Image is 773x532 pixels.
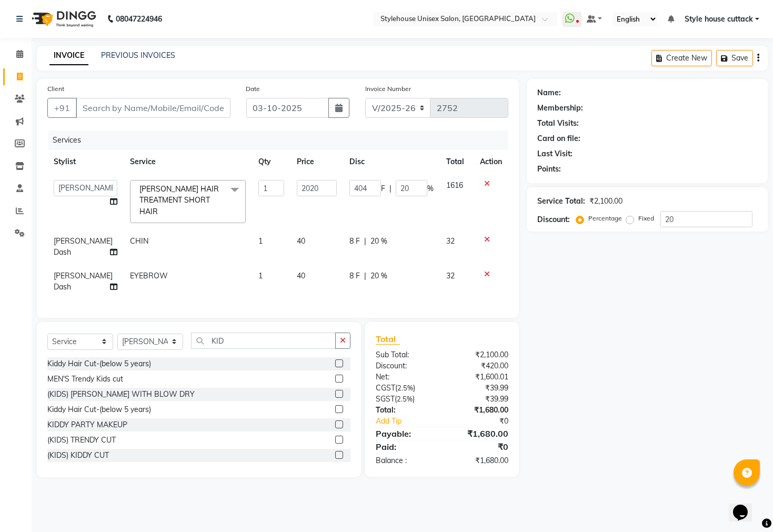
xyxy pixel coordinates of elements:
[54,236,113,257] span: [PERSON_NAME] Dash
[368,383,442,394] div: ( )
[454,416,516,427] div: ₹0
[27,4,99,34] img: logo
[716,50,753,66] button: Save
[442,440,516,453] div: ₹0
[442,405,516,416] div: ₹1,680.00
[343,150,440,174] th: Disc
[47,435,116,446] div: (KIDS) TRENDY CUT
[729,490,762,521] iframe: chat widget
[368,394,442,405] div: ( )
[290,150,343,174] th: Price
[397,384,413,392] span: 2.5%
[191,333,336,349] input: Search or Scan
[381,183,385,194] span: F
[638,214,654,223] label: Fixed
[440,150,474,174] th: Total
[54,271,113,292] span: [PERSON_NAME] Dash
[427,183,434,194] span: %
[365,84,411,94] label: Invoice Number
[446,271,455,280] span: 32
[364,236,366,247] span: |
[76,98,230,118] input: Search by Name/Mobile/Email/Code
[47,389,195,400] div: (KIDS) [PERSON_NAME] WITH BLOW DRY
[588,214,622,223] label: Percentage
[442,372,516,383] div: ₹1,600.01
[368,427,442,440] div: Payable:
[376,334,400,345] span: Total
[589,196,623,207] div: ₹2,100.00
[130,236,148,246] span: CHIN
[537,87,561,98] div: Name:
[537,164,561,175] div: Points:
[368,372,442,383] div: Net:
[685,14,753,25] span: Style house cuttack
[376,383,395,393] span: CGST
[537,103,583,114] div: Membership:
[389,183,391,194] span: |
[442,360,516,372] div: ₹420.00
[368,405,442,416] div: Total:
[442,427,516,440] div: ₹1,680.00
[368,360,442,372] div: Discount:
[349,270,360,282] span: 8 F
[446,180,463,190] span: 1616
[297,236,305,246] span: 40
[246,84,260,94] label: Date
[297,271,305,280] span: 40
[442,455,516,466] div: ₹1,680.00
[47,374,123,385] div: MEN'S Trendy Kids cut
[368,440,442,453] div: Paid:
[446,236,455,246] span: 32
[48,131,516,150] div: Services
[537,133,580,144] div: Card on file:
[442,394,516,405] div: ₹39.99
[101,51,175,60] a: PREVIOUS INVOICES
[47,84,64,94] label: Client
[370,236,387,247] span: 20 %
[130,271,168,280] span: EYEBROW
[364,270,366,282] span: |
[537,196,585,207] div: Service Total:
[258,271,263,280] span: 1
[474,150,508,174] th: Action
[258,236,263,246] span: 1
[252,150,290,174] th: Qty
[47,404,151,415] div: Kiddy Hair Cut-(below 5 years)
[47,419,127,430] div: KIDDY PARTY MAKEUP
[47,98,77,118] button: +91
[49,46,88,65] a: INVOICE
[368,416,455,427] a: Add Tip
[124,150,252,174] th: Service
[139,184,219,216] span: [PERSON_NAME] HAIR TREATMENT SHORT HAIR
[370,270,387,282] span: 20 %
[442,383,516,394] div: ₹39.99
[116,4,162,34] b: 08047224946
[651,50,712,66] button: Create New
[537,148,573,159] div: Last Visit:
[376,394,395,404] span: SGST
[397,395,413,403] span: 2.5%
[368,349,442,360] div: Sub Total:
[47,150,124,174] th: Stylist
[537,118,579,129] div: Total Visits:
[47,358,151,369] div: Kiddy Hair Cut-(below 5 years)
[537,214,570,225] div: Discount:
[368,455,442,466] div: Balance :
[47,450,109,461] div: (KIDS) KIDDY CUT
[442,349,516,360] div: ₹2,100.00
[349,236,360,247] span: 8 F
[158,207,163,216] a: x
